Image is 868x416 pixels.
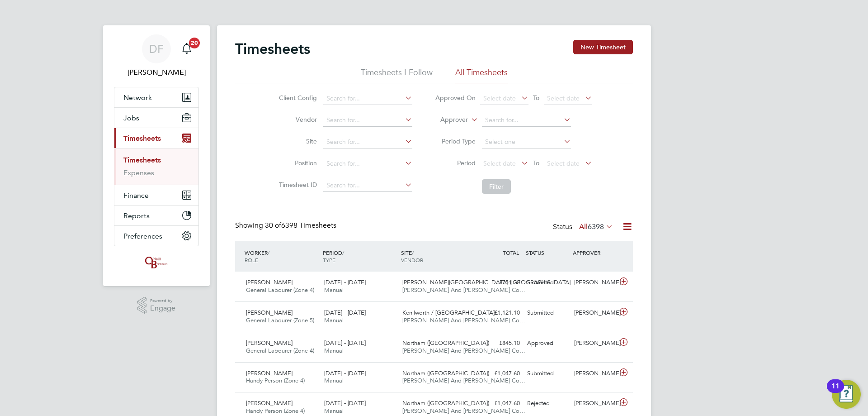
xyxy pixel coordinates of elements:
span: TYPE [323,256,335,263]
span: DF [149,43,164,55]
div: Submitted [524,366,571,381]
span: TOTAL [503,249,519,256]
span: Preferences [123,232,162,240]
button: Finance [114,185,198,205]
span: Timesheets [123,134,161,143]
div: [PERSON_NAME] [571,275,618,290]
span: [PERSON_NAME] And [PERSON_NAME] Co… [402,347,525,354]
button: Jobs [114,108,198,128]
label: Period Type [435,137,476,145]
span: [PERSON_NAME] [246,309,292,316]
span: Select date [547,159,580,167]
span: [DATE] - [DATE] [324,339,366,347]
label: Vendor [276,115,317,124]
div: STATUS [524,244,571,261]
span: General Labourer (Zone 5) [246,316,314,324]
a: Expenses [123,168,154,177]
div: PERIOD [321,244,399,268]
span: 20 [189,38,200,48]
span: [PERSON_NAME] And [PERSON_NAME] Co… [402,286,525,294]
a: Powered byEngage [137,297,176,314]
div: 11 [831,386,840,398]
span: Northam ([GEOGRAPHIC_DATA]) [402,399,489,407]
label: Approved On [435,94,476,102]
span: [DATE] - [DATE] [324,278,366,286]
label: Period [435,159,476,167]
div: £1,047.60 [476,366,524,381]
span: [PERSON_NAME] And [PERSON_NAME] Co… [402,377,525,384]
li: Timesheets I Follow [361,67,433,83]
button: Open Resource Center, 11 new notifications [832,380,861,409]
span: [PERSON_NAME] [246,278,292,286]
div: APPROVER [571,244,618,261]
a: Timesheets [123,156,161,164]
input: Select one [482,136,571,148]
label: Timesheet ID [276,181,317,189]
div: Submitted [524,275,571,290]
input: Search for... [323,136,412,148]
div: Showing [235,221,338,230]
div: Timesheets [114,148,198,185]
span: 6398 Timesheets [265,221,336,230]
span: To [530,92,542,104]
span: 30 of [265,221,281,230]
span: [PERSON_NAME][GEOGRAPHIC_DATA] ([GEOGRAPHIC_DATA]… [402,278,576,286]
span: [PERSON_NAME] And [PERSON_NAME] Co… [402,407,525,415]
span: [DATE] - [DATE] [324,369,366,377]
label: Site [276,137,317,145]
span: Dan Fry [114,67,199,78]
div: SITE [399,244,477,268]
span: General Labourer (Zone 4) [246,347,314,354]
button: Reports [114,206,198,225]
div: £1,121.10 [476,306,524,320]
input: Search for... [482,114,571,127]
div: Status [553,221,615,234]
span: [DATE] - [DATE] [324,399,366,407]
div: [PERSON_NAME] [571,366,618,381]
input: Search for... [323,114,412,127]
span: VENDOR [401,256,423,263]
a: 20 [178,34,196,63]
div: [PERSON_NAME] [571,336,618,351]
label: Position [276,159,317,167]
span: General Labourer (Zone 4) [246,286,314,294]
span: Manual [324,316,344,324]
li: All Timesheets [455,67,508,83]
span: Network [123,93,152,102]
img: oneillandbrennan-logo-retina.png [143,255,170,270]
input: Search for... [323,179,412,192]
span: [DATE] - [DATE] [324,309,366,316]
span: Manual [324,407,344,415]
button: New Timesheet [573,40,633,54]
a: Go to home page [114,255,199,270]
span: / [268,249,269,256]
span: / [412,249,414,256]
label: All [579,222,613,231]
span: Select date [483,159,516,167]
span: [PERSON_NAME] [246,369,292,377]
span: ROLE [245,256,258,263]
div: Rejected [524,396,571,411]
span: Kenilworth / [GEOGRAPHIC_DATA]… [402,309,500,316]
div: Approved [524,336,571,351]
button: Network [114,87,198,107]
span: [PERSON_NAME] [246,399,292,407]
span: Manual [324,377,344,384]
a: DF[PERSON_NAME] [114,34,199,78]
span: [PERSON_NAME] And [PERSON_NAME] Co… [402,316,525,324]
input: Search for... [323,92,412,105]
div: £845.10 [476,336,524,351]
input: Search for... [323,158,412,170]
button: Preferences [114,226,198,246]
div: WORKER [242,244,321,268]
span: [PERSON_NAME] [246,339,292,347]
span: Manual [324,347,344,354]
span: To [530,157,542,169]
span: Powered by [150,297,175,305]
button: Filter [482,179,511,194]
button: Timesheets [114,128,198,148]
span: Jobs [123,114,139,122]
div: [PERSON_NAME] [571,396,618,411]
label: Client Config [276,94,317,102]
span: Northam ([GEOGRAPHIC_DATA]) [402,369,489,377]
